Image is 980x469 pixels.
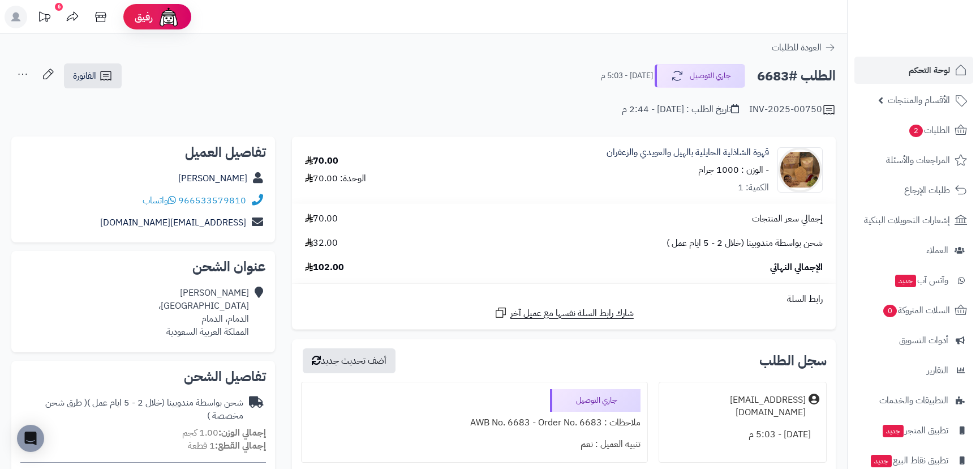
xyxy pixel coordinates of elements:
span: السلات المتروكة [882,302,950,318]
a: المراجعات والأسئلة [854,147,973,174]
span: 2 [909,125,923,137]
a: وآتس آبجديد [854,267,973,294]
div: تنبيه العميل : نعم [308,433,641,455]
img: 1704009880-WhatsApp%20Image%202023-12-31%20at%209.42.12%20AM%20(1)-90x90.jpeg [778,147,822,193]
div: [EMAIL_ADDRESS][DOMAIN_NAME] [666,394,806,420]
a: العودة للطلبات [772,41,836,54]
span: طلبات الإرجاع [904,182,950,198]
a: الطلبات2 [854,117,973,144]
span: الأقسام والمنتجات [888,92,950,108]
span: 102.00 [305,261,344,274]
small: 1.00 كجم [182,426,266,440]
h2: تفاصيل العميل [20,146,266,159]
div: الوحدة: 70.00 [305,172,366,185]
h2: الطلب #6683 [757,65,836,88]
div: تاريخ الطلب : [DATE] - 2:44 م [622,103,739,116]
button: أضف تحديث جديد [303,348,396,373]
span: 0 [883,305,897,317]
small: [DATE] - 5:03 م [601,70,653,82]
div: 70.00 [305,155,338,168]
span: العودة للطلبات [772,41,822,54]
span: جديد [895,275,916,287]
a: العملاء [854,237,973,264]
a: السلات المتروكة0 [854,297,973,324]
div: الكمية: 1 [738,181,769,194]
span: جديد [871,455,892,467]
a: لوحة التحكم [854,57,973,84]
a: تطبيق المتجرجديد [854,417,973,444]
span: جديد [883,425,904,437]
span: إشعارات التحويلات البنكية [864,212,950,228]
a: [PERSON_NAME] [178,172,247,185]
span: لوحة التحكم [909,62,950,78]
span: الفاتورة [73,69,96,83]
a: التطبيقات والخدمات [854,387,973,414]
a: التقارير [854,357,973,384]
span: الطلبات [908,122,950,138]
div: [DATE] - 5:03 م [666,424,819,446]
small: - الوزن : 1000 جرام [698,163,769,177]
span: 70.00 [305,212,338,225]
span: تطبيق المتجر [882,423,948,438]
a: إشعارات التحويلات البنكية [854,207,973,234]
div: جاري التوصيل [550,389,641,412]
span: شحن بواسطة مندوبينا (خلال 2 - 5 ايام عمل ) [667,237,823,250]
small: 1 قطعة [188,439,266,453]
h2: عنوان الشحن [20,260,266,274]
div: Open Intercom Messenger [17,425,44,452]
div: 6 [55,3,63,11]
span: التطبيقات والخدمات [879,393,948,408]
div: ملاحظات : AWB No. 6683 - Order No. 6683 [308,412,641,434]
a: طلبات الإرجاع [854,177,973,204]
span: ( طرق شحن مخصصة ) [45,396,243,423]
strong: إجمالي القطع: [215,439,266,453]
a: [EMAIL_ADDRESS][DOMAIN_NAME] [100,216,246,229]
img: ai-face.png [157,6,180,28]
span: تطبيق نقاط البيع [870,453,948,468]
a: شارك رابط السلة نفسها مع عميل آخر [494,306,634,320]
span: شارك رابط السلة نفسها مع عميل آخر [510,307,634,320]
a: 966533579810 [178,194,246,207]
span: الإجمالي النهائي [770,261,823,274]
a: قهوة الشاذلية الحايلية بالهيل والعويدي والزعفران [607,146,769,159]
span: رفيق [135,10,153,24]
strong: إجمالي الوزن: [218,426,266,440]
h3: سجل الطلب [759,354,827,368]
span: إجمالي سعر المنتجات [752,212,823,225]
span: 32.00 [305,237,338,250]
span: العملاء [926,242,948,258]
span: أدوات التسويق [899,332,948,348]
a: أدوات التسويق [854,327,973,354]
a: تحديثات المنصة [30,6,58,31]
button: جاري التوصيل [655,64,745,88]
span: وآتس آب [894,272,948,288]
a: واتساب [143,194,176,207]
span: المراجعات والأسئلة [886,152,950,168]
div: INV-2025-00750 [749,103,836,117]
div: [PERSON_NAME] [GEOGRAPHIC_DATA]، الدمام، الدمام المملكة العربية السعودية [158,287,249,338]
h2: تفاصيل الشحن [20,370,266,383]
a: الفاتورة [64,63,122,88]
span: التقارير [927,363,948,378]
img: logo-2.png [903,32,969,56]
div: شحن بواسطة مندوبينا (خلال 2 - 5 ايام عمل ) [20,396,243,423]
div: رابط السلة [296,293,831,306]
